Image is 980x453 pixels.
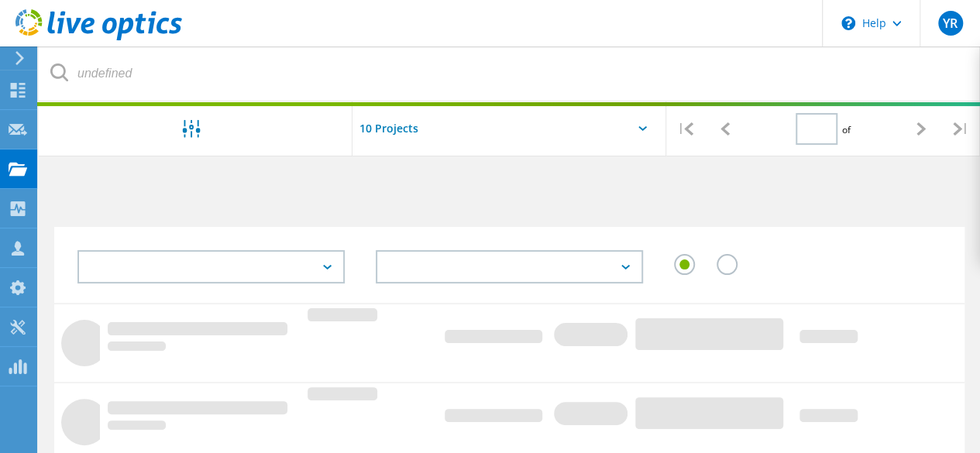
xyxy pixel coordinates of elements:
[15,33,182,43] a: Live Optics Dashboard
[666,101,706,156] div: |
[940,101,980,156] div: |
[841,16,855,30] svg: \n
[841,123,850,136] span: of
[943,17,958,29] span: YR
